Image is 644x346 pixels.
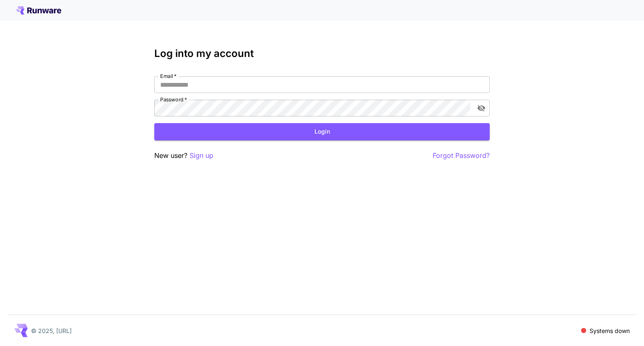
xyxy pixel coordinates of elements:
label: Email [160,72,177,80]
p: New user? [154,150,213,161]
button: Sign up [190,150,213,161]
label: Password [160,96,187,103]
button: Forgot Password? [433,150,490,161]
button: toggle password visibility [474,101,489,116]
button: Login [154,123,490,140]
p: Systems down [589,326,630,335]
p: © 2025, [URL] [31,326,72,335]
h3: Log into my account [154,48,490,59]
